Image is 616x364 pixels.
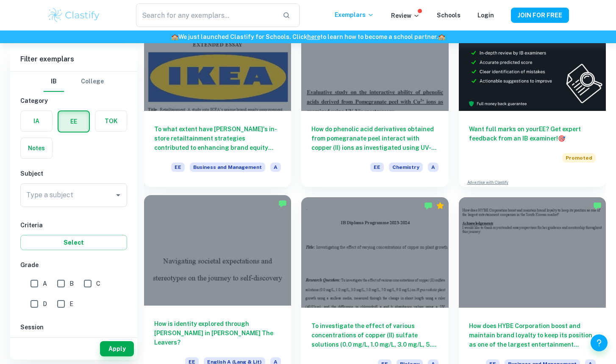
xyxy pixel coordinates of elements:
[171,163,185,172] span: EE
[58,111,89,132] button: EE
[154,319,281,347] h6: How is identity explored through [PERSON_NAME] in [PERSON_NAME] The Leavers?
[591,334,608,351] button: Help and Feedback
[44,72,64,92] button: IB
[47,7,101,24] img: Clastify logo
[81,72,104,92] button: College
[511,8,569,23] button: JOIN FOR FREE
[44,72,104,92] div: Filter type choice
[2,32,614,41] h6: We just launched Clastify for Schools. Click to learn how to become a school partner.
[593,201,602,210] img: Marked
[69,279,74,288] span: B
[154,124,281,152] h6: To what extent have [PERSON_NAME]'s in-store retailtainment strategies contributed to enhancing b...
[278,199,287,208] img: Marked
[43,299,47,309] span: D
[21,111,52,131] button: IA
[335,10,374,19] p: Exemplars
[20,96,127,105] h6: Category
[20,260,127,270] h6: Grade
[112,189,124,201] button: Open
[136,3,276,27] input: Search for any exemplars...
[370,163,384,172] span: EE
[270,163,281,172] span: A
[190,163,265,172] span: Business and Management
[301,1,448,187] a: How do phenolic acid derivatives obtained from pomegranate peel interact with copper (II) ions as...
[144,1,291,187] a: To what extent have [PERSON_NAME]'s in-store retailtainment strategies contributed to enhancing b...
[311,321,438,349] h6: To investigate the effect of various concentrations of copper (II) sulfate solutions (0.0 mg/L, 1...
[436,201,444,210] div: Premium
[389,163,423,172] span: Chemistry
[437,12,461,19] a: Schools
[469,124,596,143] h6: Want full marks on your EE ? Get expert feedback from an IB examiner!
[307,33,320,40] a: here
[459,1,606,187] a: Want full marks on yourEE? Get expert feedback from an IB examiner!PromotedAdvertise with Clastify
[558,135,565,142] span: 🎯
[459,1,606,111] img: Thumbnail
[95,111,127,131] button: TOK
[20,221,127,230] h6: Criteria
[428,163,438,172] span: A
[562,153,596,163] span: Promoted
[391,11,420,20] p: Review
[100,341,134,356] button: Apply
[438,33,445,40] span: 🏫
[10,47,137,71] h6: Filter exemplars
[21,138,52,158] button: Notes
[467,179,508,185] a: Advertise with Clastify
[311,124,438,152] h6: How do phenolic acid derivatives obtained from pomegranate peel interact with copper (II) ions as...
[69,299,73,309] span: E
[469,321,596,349] h6: How does HYBE Corporation boost and maintain brand loyalty to keep its position as one of the lar...
[96,279,100,288] span: C
[43,279,47,288] span: A
[171,33,178,40] span: 🏫
[424,201,433,210] img: Marked
[20,323,127,332] h6: Session
[20,169,127,178] h6: Subject
[20,235,127,250] button: Select
[477,12,494,19] a: Login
